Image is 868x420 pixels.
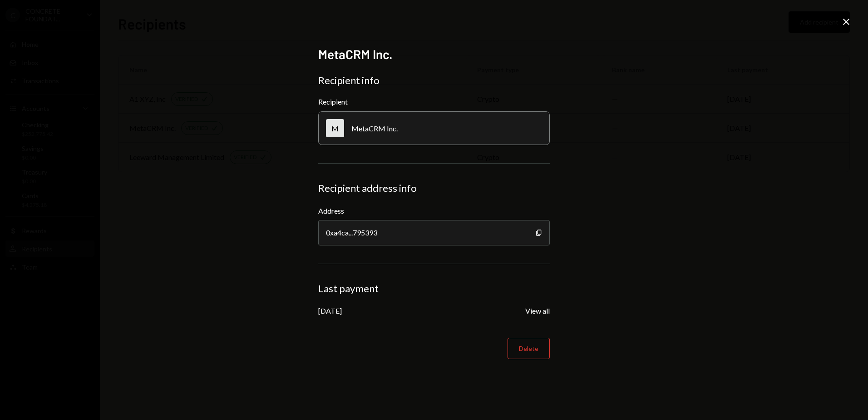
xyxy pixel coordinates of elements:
[508,338,550,359] button: Delete
[525,306,550,316] button: View all
[318,182,550,195] div: Recipient address info
[351,124,398,133] div: MetaCRM Inc.
[318,45,550,63] h2: MetaCRM Inc.
[318,306,342,315] div: [DATE]
[318,282,550,295] div: Last payment
[318,220,550,245] div: 0xa4ca...795393
[318,74,550,87] div: Recipient info
[318,205,550,216] label: Address
[318,97,550,106] div: Recipient
[326,119,344,137] div: M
